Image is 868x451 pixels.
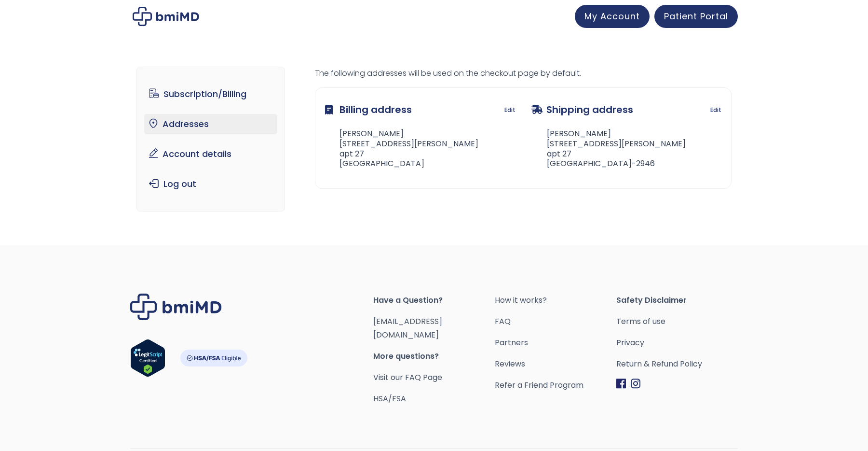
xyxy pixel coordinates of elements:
a: Refer a Friend Program [495,379,616,392]
span: Safety Disclaimer [616,294,738,307]
a: HSA/FSA [373,393,406,404]
a: Addresses [144,114,278,134]
address: [PERSON_NAME] [STREET_ADDRESS][PERSON_NAME] apt 27 [GEOGRAPHIC_DATA] [325,129,478,169]
a: Patient Portal [654,5,738,28]
a: Privacy [616,336,738,350]
a: Return & Refund Policy [616,357,738,371]
a: Account details [144,144,278,164]
span: My Account [584,10,640,22]
a: Edit [710,103,721,117]
nav: Account pages [136,67,285,211]
a: How it works? [495,294,616,307]
a: Terms of use [616,315,738,328]
p: The following addresses will be used on the checkout page by default. [315,67,732,80]
img: Instagram [631,379,640,389]
a: [EMAIL_ADDRESS][DOMAIN_NAME] [373,316,442,340]
img: Brand Logo [130,294,222,320]
h3: Billing address [325,98,412,122]
img: Facebook [616,379,626,389]
span: Patient Portal [664,10,728,22]
span: Have a Question? [373,294,495,307]
a: Subscription/Billing [144,84,278,104]
a: Log out [144,174,278,194]
h3: Shipping address [531,98,633,122]
address: [PERSON_NAME] [STREET_ADDRESS][PERSON_NAME] apt 27 [GEOGRAPHIC_DATA]-2946 [531,129,686,169]
a: My Account [575,5,650,28]
a: Reviews [495,357,616,371]
a: FAQ [495,315,616,328]
a: Edit [504,103,515,117]
a: Visit our FAQ Page [373,372,442,383]
span: More questions? [373,350,495,363]
img: Verify Approval for www.bmimd.com [130,339,165,377]
a: Verify LegitScript Approval for www.bmimd.com [130,339,165,381]
img: My account [133,7,199,26]
a: Partners [495,336,616,350]
img: HSA-FSA [180,350,247,366]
